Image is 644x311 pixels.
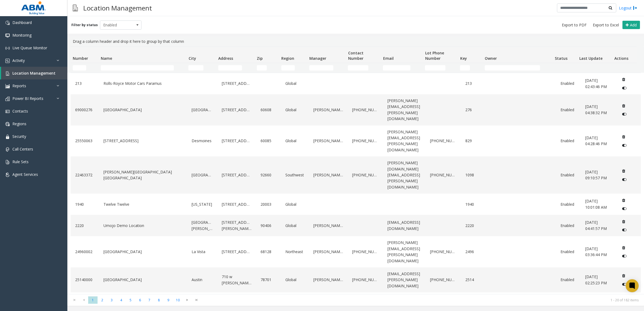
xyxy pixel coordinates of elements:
[559,137,577,145] a: Enabled
[164,296,173,304] span: Page 9
[1,67,67,79] a: Location Management
[102,275,184,284] a: [GEOGRAPHIC_DATA]
[585,274,607,285] span: [DATE] 02:25:23 PM
[73,1,78,15] img: pageIcon
[218,65,242,71] input: Address Filter
[425,50,444,61] span: Lot Phone Number
[220,218,253,233] a: [STREET_ADDRESS][PERSON_NAME]
[5,135,10,139] img: 'icon'
[100,21,133,29] span: Enabled
[12,146,33,152] span: Call Centers
[182,296,192,304] span: Go to the next page
[220,247,253,256] a: [STREET_ADDRESS]
[464,200,482,209] a: 1940
[559,221,577,230] a: Enabled
[584,134,613,148] a: [DATE] 04:28:46 PM
[585,78,607,89] span: [DATE] 02:43:46 PM
[259,221,278,230] a: 90406
[74,106,96,114] a: 69000276
[189,56,196,61] span: City
[464,106,482,114] a: 276
[281,65,295,71] input: Region Filter
[102,168,184,183] a: [PERSON_NAME][GEOGRAPHIC_DATA] [GEOGRAPHIC_DATA]
[460,65,470,71] input: Key Filter
[5,21,10,25] img: 'icon'
[348,65,368,71] input: Contact Number Filter
[619,132,628,141] button: Delete
[74,171,96,179] a: 22463372
[464,137,482,145] a: 829
[5,109,10,114] img: 'icon'
[383,56,394,61] span: Email
[584,168,613,183] a: [DATE] 09:10:57 PM
[553,47,577,63] th: Status
[284,137,306,145] a: Global
[351,106,380,114] a: [PHONE_NUMBER]
[464,275,482,284] a: 2514
[460,56,467,61] span: Key
[257,65,267,71] input: Zip Filter
[5,46,10,50] img: 'icon'
[585,135,607,146] span: [DATE] 04:28:46 PM
[312,106,344,114] a: [PERSON_NAME]
[585,198,607,209] span: [DATE] 10:01:08 AM
[12,96,43,101] span: Power BI Reports
[12,159,29,164] span: Rule Sets
[102,79,184,88] a: Rolls-Royce Motor Cars Paramus
[429,247,458,256] a: [PHONE_NUMBER]
[284,171,306,179] a: Southwest
[383,65,410,71] input: Email Filter
[559,200,577,209] a: Enabled
[351,275,380,284] a: [PHONE_NUMBER]
[483,63,553,73] td: Owner Filter
[12,45,47,50] span: Live Queue Monitor
[622,21,640,29] button: Add
[74,221,96,230] a: 2220
[98,296,107,304] span: Page 2
[281,56,294,61] span: Region
[386,218,422,233] a: [EMAIL_ADDRESS][DOMAIN_NAME]
[619,226,629,234] button: Disable
[309,56,326,61] span: Manager
[107,296,116,304] span: Page 3
[5,173,10,177] img: 'icon'
[485,56,497,61] span: Owner
[12,121,26,126] span: Regions
[559,106,577,114] a: Enabled
[553,63,577,73] td: Status Filter
[259,137,278,145] a: 60085
[584,244,613,259] a: [DATE] 03:36:44 PM
[193,298,200,302] span: Go to the last page
[351,137,380,145] a: [PHONE_NUMBER]
[284,247,306,256] a: Northeast
[190,137,214,145] a: Desmoines
[307,63,346,73] td: Manager Filter
[190,200,214,209] a: [US_STATE]
[12,134,26,139] span: Security
[284,200,306,209] a: Global
[279,63,307,73] td: Region Filter
[257,56,263,61] span: Zip
[619,110,629,118] button: Disable
[619,243,628,252] button: Delete
[205,298,639,302] kendo-pager-info: 1 - 20 of 182 items
[218,56,233,61] span: Address
[126,296,135,304] span: Page 5
[591,21,621,29] button: Export to Excel
[190,171,214,179] a: [GEOGRAPHIC_DATA]
[386,96,422,123] a: [PERSON_NAME][EMAIL_ADDRESS][PERSON_NAME][DOMAIN_NAME]
[186,63,216,73] td: City Filter
[220,171,253,179] a: [STREET_ADDRESS]
[154,296,164,304] span: Page 8
[102,247,184,256] a: [GEOGRAPHIC_DATA]
[312,247,344,256] a: [PERSON_NAME]
[346,63,381,73] td: Contact Number Filter
[429,171,458,179] a: [PHONE_NUMBER]
[259,275,278,284] a: 78701
[464,247,482,256] a: 2496
[259,106,278,114] a: 60608
[633,5,637,11] img: logout
[5,33,10,38] img: 'icon'
[429,137,458,145] a: [PHONE_NUMBER]
[559,275,577,284] a: Enabled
